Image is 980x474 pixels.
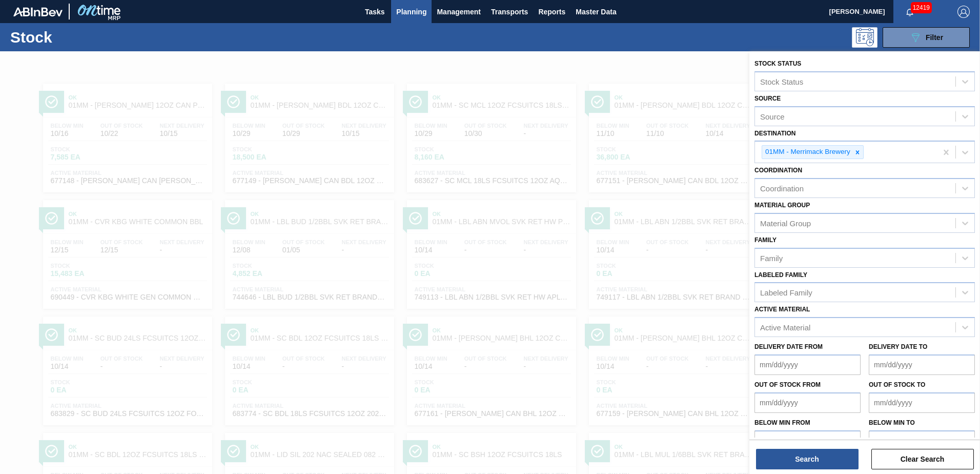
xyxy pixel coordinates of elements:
label: Coordination [754,167,802,174]
div: Stock Status [760,77,803,86]
div: Active Material [760,323,810,332]
span: Filter [926,33,943,42]
label: Material Group [754,202,810,209]
span: Planning [396,6,426,18]
div: Labeled Family [760,288,812,297]
h1: Stock [10,31,164,43]
input: mm/dd/yyyy [754,392,861,413]
div: Programming: no user selected [852,27,877,48]
span: 12419 [911,2,932,13]
input: mm/dd/yyyy [754,354,861,375]
div: Coordination [760,184,804,193]
div: Material Group [760,219,811,227]
input: mm/dd/yyyy [754,430,861,451]
label: Active Material [754,306,810,313]
span: Transports [491,6,528,18]
label: Out of Stock to [869,381,925,388]
span: Tasks [363,6,386,18]
input: mm/dd/yyyy [869,430,975,451]
label: Below Min to [869,419,915,426]
label: Delivery Date from [754,343,823,350]
label: Family [754,236,777,244]
div: 01MM - Merrimack Brewery [762,146,852,159]
div: Source [760,112,785,121]
span: Management [437,6,481,18]
label: Delivery Date to [869,343,927,350]
button: Filter [883,27,970,48]
span: Master Data [576,6,616,18]
input: mm/dd/yyyy [869,354,975,375]
img: TNhmsLtSVTkK8tSr43FrP2fwEKptu5GPRR3wAAAABJRU5ErkJggg== [13,7,63,16]
button: Notifications [893,5,926,19]
label: Stock Status [754,60,801,67]
input: mm/dd/yyyy [869,392,975,413]
span: Reports [538,6,565,18]
label: Out of Stock from [754,381,821,388]
label: Below Min from [754,419,810,426]
label: Source [754,95,781,102]
img: Logout [957,6,970,18]
label: Destination [754,130,795,137]
div: Family [760,253,783,262]
label: Labeled Family [754,271,807,279]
